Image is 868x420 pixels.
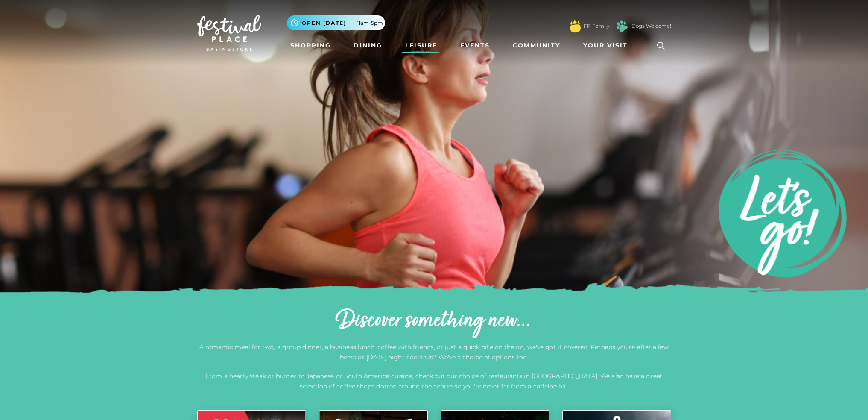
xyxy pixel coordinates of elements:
a: FP Family [584,22,609,30]
p: A romantic meal for two, a group dinner, a business lunch, coffee with friends, or just a quick b... [197,342,671,362]
a: Shopping [287,38,334,53]
h2: Discover something new... [197,308,671,335]
a: Events [457,38,493,53]
p: From a hearty steak or burger to Japanese or South America cuisine, check out our choice of resta... [197,371,671,391]
a: Dining [350,38,386,53]
a: Your Visit [580,38,635,53]
span: Your Visit [583,41,628,50]
a: Dogs Welcome! [631,22,671,30]
img: Festival Place Logo [197,15,261,51]
button: Open [DATE] 11am-5pm [287,15,385,30]
a: Leisure [402,38,441,53]
span: 11am-5pm [357,19,383,27]
span: Open [DATE] [302,19,346,27]
a: Community [509,38,564,53]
